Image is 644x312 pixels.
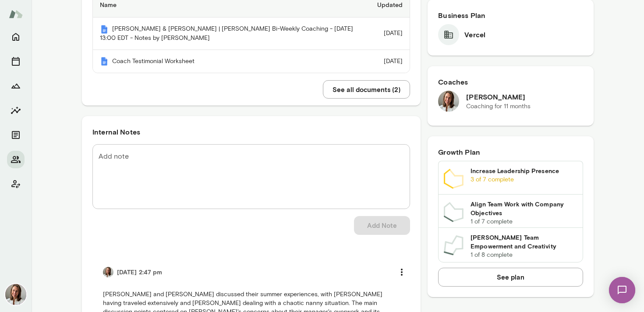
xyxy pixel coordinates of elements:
[100,25,109,34] img: Mento
[7,151,25,168] button: Members
[471,175,577,184] p: 3 of 7 complete
[471,251,577,259] p: 1 of 8 complete
[7,77,25,95] button: Growth Plan
[370,50,410,73] td: [DATE]
[471,233,577,251] h6: [PERSON_NAME] Team Empowerment and Creativity
[7,28,25,46] button: Home
[7,102,25,119] button: Insights
[438,268,583,286] button: See plan
[100,57,109,66] img: Mento
[393,263,411,281] button: more
[93,50,370,73] th: Coach Testimonial Worksheet
[7,126,25,144] button: Documents
[93,18,370,50] th: [PERSON_NAME] & [PERSON_NAME] | [PERSON_NAME] Bi-Weekly Coaching - [DATE] 13:00 EDT - Notes by [P...
[438,10,583,21] h6: Business Plan
[117,268,162,277] h6: [DATE] 2:47 pm
[7,175,25,193] button: Client app
[471,200,577,217] h6: Align Team Work with Company Objectives
[438,147,583,157] h6: Growth Plan
[471,167,577,175] h6: Increase Leadership Presence
[7,53,25,70] button: Sessions
[370,18,410,50] td: [DATE]
[464,29,485,40] h6: Vercel
[471,217,577,226] p: 1 of 7 complete
[92,127,410,137] h6: Internal Notes
[466,102,531,111] p: Coaching for 11 months
[9,6,23,22] img: Mento
[323,80,410,99] button: See all documents (2)
[438,91,459,112] img: Andrea Mayendia
[103,267,113,277] img: Andrea Mayendia
[5,284,26,305] img: Andrea Mayendia
[466,92,531,102] h6: [PERSON_NAME]
[438,77,583,87] h6: Coaches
